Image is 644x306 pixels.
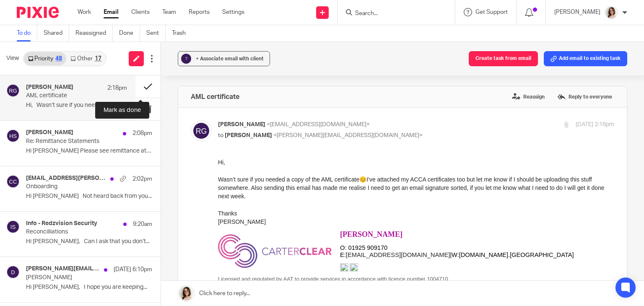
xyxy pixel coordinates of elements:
[555,91,614,103] label: Reply to everyone
[354,10,430,18] input: Search
[26,183,127,190] p: Onboarding
[172,25,192,41] a: Trash
[141,18,148,25] span: 😊
[6,220,20,233] img: svg%3E
[232,93,234,101] td: |
[122,72,356,81] td: [PERSON_NAME]
[26,138,127,145] p: Re: Remittance Statements
[112,137,113,144] span: ,
[241,93,290,100] a: [DOMAIN_NAME]
[114,265,152,274] p: [DATE] 6:10pm
[191,93,239,101] h4: AML certificate
[104,8,119,16] a: Email
[6,129,20,143] img: svg%3E
[131,8,150,16] a: Clients
[576,120,614,129] p: [DATE] 2:18pm
[24,52,66,65] a: Priority48
[6,84,20,97] img: svg%3E
[119,25,140,41] a: Done
[107,84,127,92] p: 2:18pm
[26,92,107,99] p: AML certificate
[78,8,91,16] a: Work
[17,7,59,18] img: Pixie
[75,25,113,41] a: Reassigned
[122,86,169,94] td: O: 01925 909170
[225,132,272,138] span: [PERSON_NAME]
[178,51,270,66] button: ? + Associate email with client
[475,9,508,15] span: Get Support
[218,132,223,138] span: to
[26,193,152,200] p: Hi [PERSON_NAME] Not heard back from you...
[544,51,627,66] button: Add email to existing task
[189,8,210,16] a: Reports
[234,93,356,101] td: W: .[GEOGRAPHIC_DATA]
[510,91,547,103] label: Reassign
[26,84,73,91] h4: [PERSON_NAME]
[26,129,73,136] h4: [PERSON_NAME]
[133,220,152,228] p: 9:20am
[26,220,97,227] h4: Info - Redzvision Security
[267,122,370,127] span: <[EMAIL_ADDRESS][DOMAIN_NAME]>
[395,131,396,137] span: ,
[122,93,232,101] td: E:
[17,25,37,41] a: To do
[26,265,100,272] h4: [PERSON_NAME][EMAIL_ADDRESS][DOMAIN_NAME]
[66,52,105,65] a: Other17
[26,284,152,291] p: Hi [PERSON_NAME], I hope you are keeping...
[6,54,19,63] span: View
[132,129,152,137] p: 2:08pm
[26,228,127,236] p: Reconcilliations
[146,25,166,41] a: Sent
[162,8,176,16] a: Team
[6,265,20,279] img: svg%3E
[6,175,20,188] img: svg%3E
[26,274,127,281] p: [PERSON_NAME]
[83,137,85,144] span: ,
[196,56,264,61] span: + Associate email with client
[605,6,618,19] img: Caroline%20-%20HS%20-%20LI.png
[554,8,600,16] p: [PERSON_NAME]
[181,54,191,64] div: ?
[191,120,212,141] img: svg%3E
[26,238,152,245] p: Hi [PERSON_NAME], Can I ask that you don’t...
[469,51,538,66] button: Create task from email
[95,56,101,62] div: 17
[44,25,69,41] a: Shared
[55,56,62,62] div: 48
[26,148,152,155] p: Hi [PERSON_NAME] Please see remittance attached for...
[128,93,232,100] a: [EMAIL_ADDRESS][DOMAIN_NAME]
[45,137,58,144] span: Field,
[218,122,265,127] span: [PERSON_NAME]
[26,175,106,182] h4: [EMAIL_ADDRESS][PERSON_NAME][DOMAIN_NAME], [PERSON_NAME], Me
[273,132,423,138] span: <[PERSON_NAME][EMAIL_ADDRESS][DOMAIN_NAME]>
[222,8,244,16] a: Settings
[26,102,127,109] p: Hi, Wasn’t sure if you needed a copy...
[132,175,152,183] p: 2:02pm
